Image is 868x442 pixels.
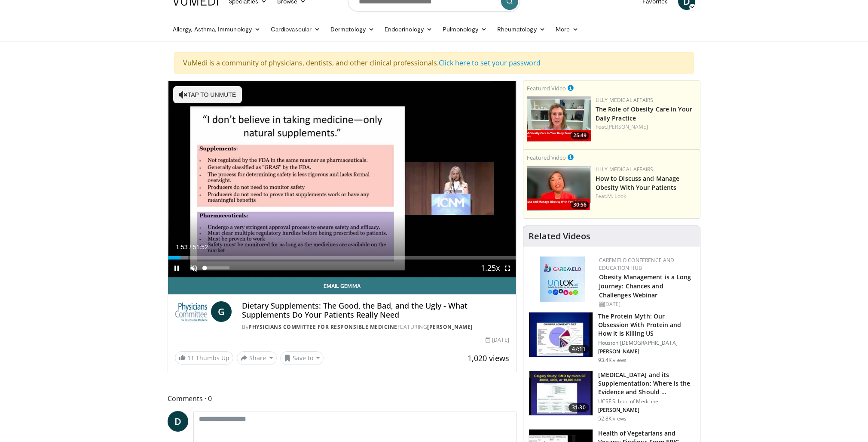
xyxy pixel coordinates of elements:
[596,174,680,192] a: How to Discuss and Manage Obesity With Your Patients
[598,398,695,405] p: UCSF School of Medicine
[280,351,324,365] button: Save to
[596,123,697,131] div: Feat.
[189,244,191,250] span: /
[599,300,693,308] div: [DATE]
[248,323,397,331] a: Physicians Committee for Responsible Medicine
[193,244,208,250] span: 51:52
[174,52,694,74] div: VuMedi is a community of physicians, dentists, and other clinical professionals.
[529,231,590,241] h4: Related Videos
[168,411,188,432] a: D
[571,132,589,139] span: 25:49
[176,244,187,250] span: 1:53
[168,260,185,277] button: Pause
[529,312,695,364] a: 47:11 The Protein Myth: Our Obsession With Protein and How It Is Killing US Houston [DEMOGRAPHIC_...
[237,351,277,365] button: Share
[598,407,695,414] p: [PERSON_NAME]
[599,257,675,272] a: CaReMeLO Conference and Education Hub
[482,260,499,277] button: Playback Rate
[598,340,695,346] p: Houston [DEMOGRAPHIC_DATA]
[437,21,492,38] a: Pulmonology
[598,312,695,338] h3: The Protein Myth: Our Obsession With Protein and How It Is Killing US
[598,415,627,422] p: 52.8K views
[185,260,202,277] button: Unmute
[486,336,509,344] div: [DATE]
[168,81,516,277] video-js: Video Player
[492,21,550,38] a: Rheumatology
[175,301,208,322] img: Physicians Committee for Responsible Medicine
[427,323,473,331] a: [PERSON_NAME]
[168,21,266,38] a: Allergy, Asthma, Immunology
[527,96,591,142] a: 25:49
[540,257,585,302] img: 45df64a9-a6de-482c-8a90-ada250f7980c.png.150x105_q85_autocrop_double_scale_upscale_version-0.2.jpg
[527,96,591,142] img: e1208b6b-349f-4914-9dd7-f97803bdbf1d.png.150x105_q85_crop-smart_upscale.png
[596,105,692,122] a: The Role of Obesity Care in Your Daily Practice
[527,84,566,92] small: Featured Video
[242,301,509,320] h4: Dietary Supplements: The Good, the Bad, and the Ugly - What Supplements Do Your Patients Really Need
[529,371,695,422] a: 31:30 [MEDICAL_DATA] and its Supplementation: Where is the Evidence and Should … UCSF School of M...
[379,21,437,38] a: Endocrinology
[168,393,517,404] span: Comments 0
[607,192,626,200] a: M. Look
[468,353,509,363] span: 1,020 views
[599,273,691,299] a: Obesity Management is a Long Journey: Chances and Challenges Webinar
[168,277,516,294] a: Email Gemma
[242,323,509,331] div: By FEATURING
[607,123,648,130] a: [PERSON_NAME]
[187,354,194,362] span: 11
[325,21,379,38] a: Dermatology
[550,21,584,38] a: More
[173,86,242,103] button: Tap to unmute
[175,351,233,365] a: 11 Thumbs Up
[205,266,229,269] div: Volume Level
[168,256,516,260] div: Progress Bar
[527,166,591,211] a: 30:56
[527,154,566,161] small: Featured Video
[571,201,589,209] span: 30:56
[598,348,695,355] p: [PERSON_NAME]
[499,260,516,277] button: Fullscreen
[598,357,627,364] p: 93.4K views
[596,166,654,173] a: Lilly Medical Affairs
[211,301,232,322] a: G
[598,371,695,396] h3: [MEDICAL_DATA] and its Supplementation: Where is the Evidence and Should …
[596,192,697,200] div: Feat.
[527,166,591,211] img: c98a6a29-1ea0-4bd5-8cf5-4d1e188984a7.png.150x105_q85_crop-smart_upscale.png
[266,21,325,38] a: Cardiovascular
[568,345,589,353] span: 47:11
[529,371,593,416] img: 4bb25b40-905e-443e-8e37-83f056f6e86e.150x105_q85_crop-smart_upscale.jpg
[596,96,654,104] a: Lilly Medical Affairs
[439,58,541,68] a: Click here to set your password
[568,403,589,412] span: 31:30
[529,312,593,357] img: b7b8b05e-5021-418b-a89a-60a270e7cf82.150x105_q85_crop-smart_upscale.jpg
